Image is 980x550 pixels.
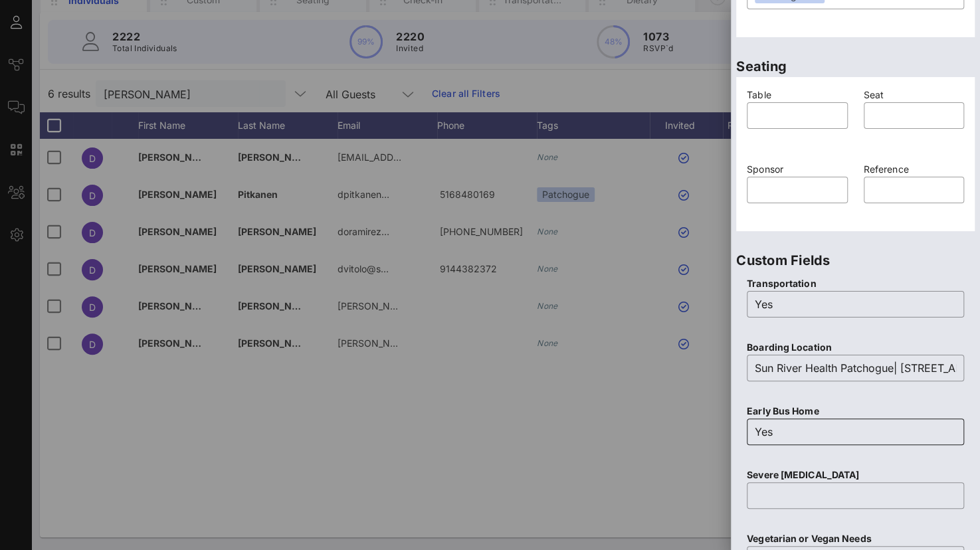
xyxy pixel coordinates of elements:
p: Sponsor [747,162,848,177]
p: Reference [864,162,965,177]
p: Custom Fields [736,250,975,271]
p: Severe [MEDICAL_DATA] [747,468,964,482]
p: Table [747,88,848,102]
p: Transportation [747,276,964,291]
p: Seat [864,88,965,102]
p: Vegetarian or Vegan Needs [747,531,964,546]
p: Boarding Location [747,340,964,355]
p: Seating [736,56,975,77]
p: Early Bus Home [747,404,964,418]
